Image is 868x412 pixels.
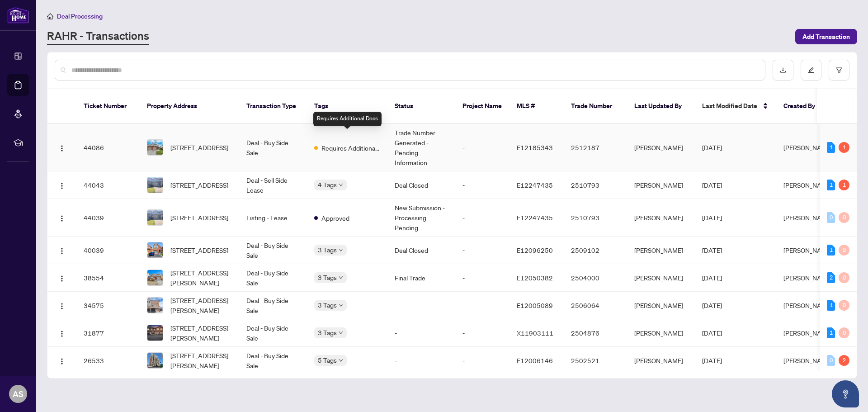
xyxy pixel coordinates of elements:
[695,89,776,124] th: Last Modified Date
[55,298,69,313] button: Logo
[829,60,849,81] button: filter
[564,199,627,237] td: 2510793
[839,245,849,256] div: 0
[455,89,509,124] th: Project Name
[13,388,24,400] span: AS
[387,124,455,171] td: Trade Number Generated - Pending Information
[55,140,69,155] button: Logo
[827,142,835,153] div: 1
[564,237,627,264] td: 2509102
[55,326,69,340] button: Logo
[318,245,337,255] span: 3 Tags
[321,143,380,153] span: Requires Additional Docs
[339,248,343,252] span: down
[783,246,832,254] span: [PERSON_NAME]
[517,213,553,222] span: E12247435
[47,28,149,45] a: RAHR - Transactions
[702,101,757,111] span: Last Modified Date
[564,292,627,319] td: 2506064
[387,237,455,264] td: Deal Closed
[455,199,509,237] td: -
[318,355,337,365] span: 5 Tags
[627,319,695,347] td: [PERSON_NAME]
[702,301,722,309] span: [DATE]
[147,210,163,225] img: thumbnail-img
[339,358,343,363] span: down
[239,199,307,237] td: Listing - Lease
[76,264,140,292] td: 38554
[58,358,66,365] img: Logo
[55,178,69,192] button: Logo
[321,213,349,223] span: Approved
[339,183,343,187] span: down
[313,112,382,126] div: Requires Additional Docs
[801,60,821,81] button: edit
[839,327,849,338] div: 0
[564,264,627,292] td: 2504000
[387,319,455,347] td: -
[170,142,228,152] span: [STREET_ADDRESS]
[827,300,835,311] div: 1
[627,292,695,319] td: [PERSON_NAME]
[76,124,140,171] td: 44086
[564,347,627,374] td: 2502521
[517,246,553,254] span: E12096250
[239,171,307,199] td: Deal - Sell Side Lease
[517,301,553,309] span: E12005089
[455,347,509,374] td: -
[170,350,232,370] span: [STREET_ADDRESS][PERSON_NAME]
[827,327,835,338] div: 1
[147,353,163,368] img: thumbnail-img
[170,323,232,343] span: [STREET_ADDRESS][PERSON_NAME]
[170,268,232,288] span: [STREET_ADDRESS][PERSON_NAME]
[783,274,832,282] span: [PERSON_NAME]
[147,177,163,193] img: thumbnail-img
[55,210,69,225] button: Logo
[455,124,509,171] td: -
[808,67,814,73] span: edit
[147,298,163,313] img: thumbnail-img
[702,246,722,254] span: [DATE]
[780,67,786,73] span: download
[702,181,722,189] span: [DATE]
[517,143,553,152] span: E12185343
[387,89,455,124] th: Status
[564,319,627,347] td: 2504876
[239,237,307,264] td: Deal - Buy Side Sale
[58,182,66,189] img: Logo
[76,319,140,347] td: 31877
[627,347,695,374] td: [PERSON_NAME]
[795,29,857,44] button: Add Transaction
[836,67,842,73] span: filter
[387,292,455,319] td: -
[170,180,228,190] span: [STREET_ADDRESS]
[839,355,849,366] div: 2
[455,292,509,319] td: -
[76,171,140,199] td: 44043
[517,356,553,365] span: E12006146
[55,353,69,368] button: Logo
[839,212,849,223] div: 0
[239,124,307,171] td: Deal - Buy Side Sale
[76,347,140,374] td: 26533
[783,143,832,152] span: [PERSON_NAME]
[239,264,307,292] td: Deal - Buy Side Sale
[58,303,66,310] img: Logo
[318,327,337,338] span: 3 Tags
[58,330,66,337] img: Logo
[627,89,695,124] th: Last Updated By
[827,272,835,283] div: 2
[239,319,307,347] td: Deal - Buy Side Sale
[140,89,239,124] th: Property Address
[170,213,228,223] span: [STREET_ADDRESS]
[783,329,832,337] span: [PERSON_NAME]
[455,237,509,264] td: -
[318,300,337,310] span: 3 Tags
[517,181,553,189] span: E12247435
[76,89,140,124] th: Ticket Number
[455,171,509,199] td: -
[339,331,343,335] span: down
[783,213,832,222] span: [PERSON_NAME]
[627,237,695,264] td: [PERSON_NAME]
[627,171,695,199] td: [PERSON_NAME]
